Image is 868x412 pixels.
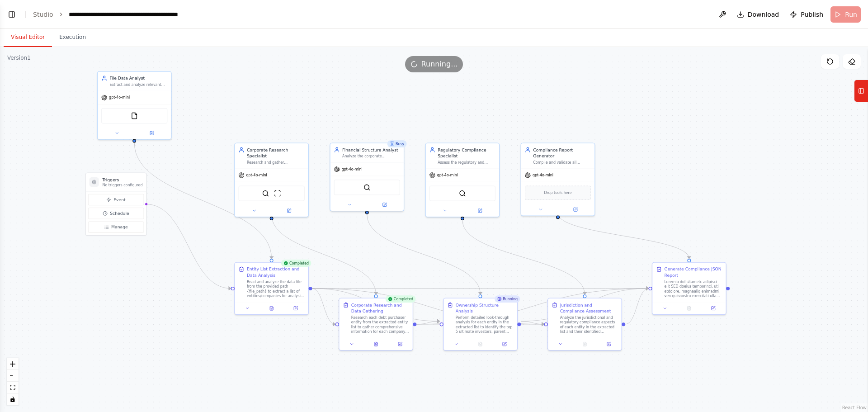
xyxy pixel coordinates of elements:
[234,262,309,315] div: CompletedEntity List Extraction and Data AnalysisRead and analyze the data file from the provided...
[385,295,415,303] div: Completed
[247,279,305,298] div: Read and analyze the data file from the provided path {file_path} to extract a list of entities/c...
[368,201,401,208] button: Open in side panel
[259,305,284,312] button: View output
[521,142,595,216] div: Compliance Report GeneratorCompile and validate all research findings about multiple debt purchas...
[33,11,53,18] a: Studio
[494,341,514,348] button: Open in side panel
[5,8,18,21] button: Show left sidebar
[103,183,143,188] p: No triggers configured
[111,224,128,230] span: Manage
[387,140,407,147] div: Busy
[665,266,722,278] div: Generate Compliance JSON Report
[234,142,309,217] div: Corporate Research SpecialistResearch and gather comprehensive information about multiple debt pu...
[97,71,172,140] div: File Data AnalystExtract and analyze relevant financial and corporate information from data files...
[533,147,591,159] div: Compliance Report Generator
[88,208,144,219] button: Schedule
[364,214,483,294] g: Edge from b86d1075-15bf-42f3-9625-cb0fb21a00db to bfbf60c3-39d0-420d-a7cf-8e7c0ae6de46
[665,279,722,298] div: Loremip dol sitametc adipisci elit SED doeius temporinci, utl etdolore, magnaaliq enimadmi, ven q...
[363,184,371,191] img: SerperDevTool
[262,190,269,197] img: SerperDevTool
[544,190,572,196] span: Drop tools here
[52,28,93,47] button: Execution
[786,6,827,23] button: Publish
[272,207,306,214] button: Open in side panel
[113,197,125,203] span: Event
[281,260,311,267] div: Completed
[416,321,544,327] g: Edge from 0da1a26e-6693-4302-bfc9-e2753c794bfe to 42278094-a308-467b-af40-292460cc043b
[495,295,520,303] div: Running
[312,285,648,291] g: Edge from 5ac27afa-f090-41fe-a1c9-d07870922e51 to aed306d2-a213-47e3-8eda-fa728b71af53
[733,6,783,23] button: Download
[110,210,129,216] span: Schedule
[801,10,823,19] span: Publish
[463,207,497,214] button: Open in side panel
[560,315,618,334] div: Analyze the jurisdictional and regulatory compliance aspects of each entity in the extracted list...
[456,315,514,334] div: Perform detailed look-through analysis for each entity in the extracted list to identify the top ...
[330,142,404,211] div: BusyFinancial Structure AnalystAnalyze the corporate ownership structures of multiple debt purcha...
[459,220,588,294] g: Edge from 97469fd8-1108-4812-9b15-5723312610a5 to 42278094-a308-467b-af40-292460cc043b
[247,147,305,159] div: Corporate Research Specialist
[342,154,400,159] div: Analyze the corporate ownership structures of multiple debt purchaser entities to identify the to...
[425,142,500,217] div: Regulatory Compliance SpecialistAssess the regulatory and geographic compliance aspects of multip...
[438,147,495,159] div: Regulatory Compliance Specialist
[33,10,204,19] nav: breadcrumb
[132,142,275,259] g: Edge from 2704b139-e29c-4432-b383-1dc259931378 to 5ac27afa-f090-41fe-a1c9-d07870922e51
[533,173,553,178] span: gpt-4o-mini
[7,54,31,62] div: Version 1
[4,28,52,47] button: Visual Editor
[109,95,130,100] span: gpt-4o-mini
[558,206,592,213] button: Open in side panel
[7,358,19,405] div: React Flow controls
[443,298,518,351] div: RunningOwnership Structure AnalysisPerform detailed look-through analysis for each entity in the ...
[438,160,495,165] div: Assess the regulatory and geographic compliance aspects of multiple debt purchaser entities, dete...
[842,405,867,410] a: React Flow attribution
[421,59,458,70] span: Running...
[109,75,167,81] div: File Data Analyst
[342,167,363,172] span: gpt-4o-mini
[7,358,19,370] button: zoom in
[342,147,400,153] div: Financial Structure Analyst
[7,370,19,382] button: zoom out
[390,341,410,348] button: Open in side panel
[7,393,19,405] button: toggle interactivity
[459,190,466,197] img: SerperDevTool
[88,222,144,233] button: Manage
[456,302,514,314] div: Ownership Structure Analysis
[416,285,648,327] g: Edge from 0da1a26e-6693-4302-bfc9-e2753c794bfe to aed306d2-a213-47e3-8eda-fa728b71af53
[468,341,493,348] button: No output available
[560,302,618,314] div: Jurisdiction and Compliance Assessment
[599,341,619,348] button: Open in side panel
[269,214,379,294] g: Edge from 3425a1b0-78f4-4669-8ce0-44d7fa461145 to 0da1a26e-6693-4302-bfc9-e2753c794bfe
[703,305,723,312] button: Open in side panel
[625,285,648,327] g: Edge from 42278094-a308-467b-af40-292460cc043b to aed306d2-a213-47e3-8eda-fa728b71af53
[351,315,409,334] div: Research each debt purchaser entity from the extracted entity list to gather comprehensive inform...
[246,173,267,178] span: gpt-4o-mini
[533,160,591,165] div: Compile and validate all research findings about multiple debt purchaser entities into the requir...
[247,160,305,165] div: Research and gather comprehensive information about multiple debt purchaser entities from the ext...
[572,341,597,348] button: No output available
[285,305,306,312] button: Open in side panel
[146,201,231,292] g: Edge from triggers to 5ac27afa-f090-41fe-a1c9-d07870922e51
[676,305,702,312] button: No output available
[135,129,169,137] button: Open in side panel
[247,266,305,278] div: Entity List Extraction and Data Analysis
[547,298,622,351] div: Jurisdiction and Compliance AssessmentAnalyze the jurisdictional and regulatory compliance aspect...
[312,285,335,327] g: Edge from 5ac27afa-f090-41fe-a1c9-d07870922e51 to 0da1a26e-6693-4302-bfc9-e2753c794bfe
[339,298,413,351] div: CompletedCorporate Research and Data GatheringResearch each debt purchaser entity from the extrac...
[437,173,458,178] span: gpt-4o-mini
[85,172,146,236] div: TriggersNo triggers configuredEventScheduleManage
[652,262,726,315] div: Generate Compliance JSON ReportLoremip dol sitametc adipisci elit SED doeius temporinci, utl etdo...
[131,112,138,119] img: FileReadTool
[109,82,167,87] div: Extract and analyze relevant financial and corporate information from data files (CSV, Excel, or ...
[88,194,144,205] button: Event
[351,302,409,314] div: Corporate Research and Data Gathering
[748,10,779,19] span: Download
[103,177,143,183] h3: Triggers
[363,341,389,348] button: View output
[555,213,692,259] g: Edge from 8df24099-dfbf-4a62-af22-efda86e50e55 to aed306d2-a213-47e3-8eda-fa728b71af53
[7,382,19,393] button: fit view
[274,190,281,197] img: ScrapeWebsiteTool
[312,285,544,327] g: Edge from 5ac27afa-f090-41fe-a1c9-d07870922e51 to 42278094-a308-467b-af40-292460cc043b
